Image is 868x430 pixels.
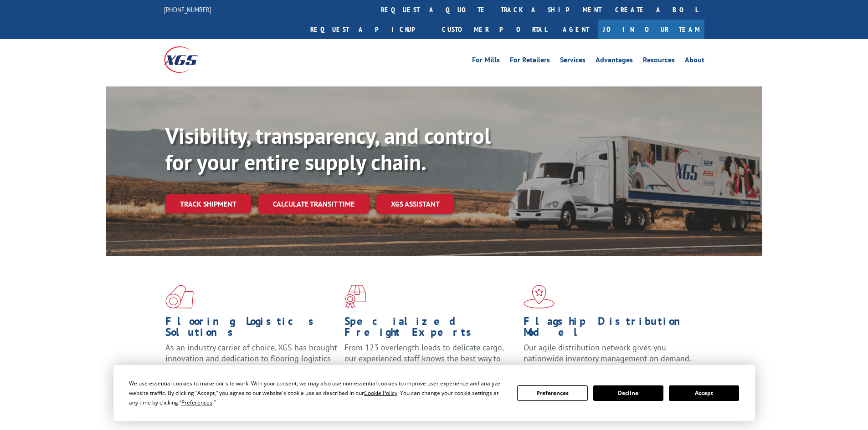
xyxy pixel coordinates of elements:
a: Resources [643,56,675,66]
button: Decline [593,385,663,401]
img: xgs-icon-total-supply-chain-intelligence-red [165,285,194,309]
p: From 123 overlength loads to delicate cargo, our experienced staff knows the best way to move you... [344,342,517,383]
div: We use essential cookies to make our site work. With your consent, we may also use non-essential ... [129,379,506,407]
span: As an industry carrier of choice, XGS has brought innovation and dedication to flooring logistics... [165,342,337,374]
a: [PHONE_NUMBER] [164,5,211,14]
img: xgs-icon-focused-on-flooring-red [344,285,366,309]
a: Request a pickup [303,20,435,39]
button: Preferences [517,385,587,401]
a: Services [560,56,586,66]
a: For Retailers [510,56,550,66]
a: Track shipment [165,194,251,213]
span: Cookie Policy [364,389,397,397]
a: Agent [554,20,598,39]
a: Advantages [596,56,633,66]
img: xgs-icon-flagship-distribution-model-red [524,285,555,309]
span: Preferences [181,399,212,406]
a: XGS ASSISTANT [376,194,454,214]
a: Calculate transit time [258,194,369,214]
a: About [685,56,704,66]
a: Customer Portal [435,20,554,39]
button: Accept [669,385,739,401]
a: For Mills [472,56,500,66]
span: Our agile distribution network gives you nationwide inventory management on demand. [524,342,691,364]
h1: Specialized Freight Experts [344,316,517,342]
div: Cookie Consent Prompt [113,365,755,421]
h1: Flooring Logistics Solutions [165,316,338,342]
a: Join Our Team [598,20,704,39]
b: Visibility, transparency, and control for your entire supply chain. [165,121,491,176]
h1: Flagship Distribution Model [524,316,696,342]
